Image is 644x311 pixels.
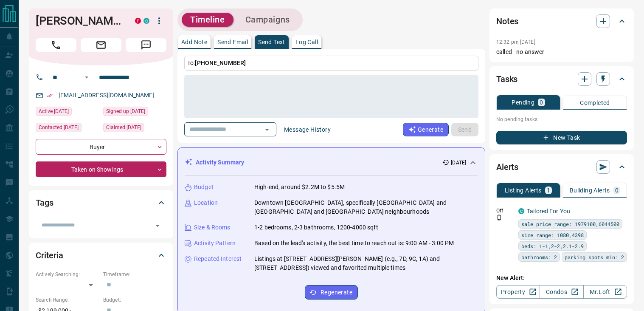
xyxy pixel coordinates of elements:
[36,14,122,28] h1: [PERSON_NAME]
[583,285,627,299] a: Mr.Loft
[496,72,517,86] h2: Tasks
[106,123,141,132] span: Claimed [DATE]
[521,253,557,261] span: bathrooms: 2
[305,285,358,300] button: Regenerate
[36,271,99,278] p: Actively Searching:
[580,100,610,106] p: Completed
[103,296,166,304] p: Budget:
[184,56,478,71] p: To:
[521,220,619,228] span: sale price range: 1979100,6044500
[59,92,155,99] a: [EMAIL_ADDRESS][DOMAIN_NAME]
[36,38,76,52] span: Call
[135,18,141,24] div: property.ca
[496,131,627,144] button: New Task
[194,223,231,232] p: Size & Rooms
[496,160,518,174] h2: Alerts
[570,187,610,193] p: Building Alerts
[194,183,214,192] p: Budget
[36,249,63,262] h2: Criteria
[540,99,543,105] p: 0
[143,18,149,24] div: condos.ca
[496,207,513,215] p: Off
[181,39,207,45] p: Add Note
[512,99,534,105] p: Pending
[194,254,242,263] p: Repeated Interest
[496,14,518,28] h2: Notes
[36,192,166,213] div: Tags
[39,107,69,116] span: Active [DATE]
[403,123,449,136] button: Generate
[196,158,244,167] p: Activity Summary
[36,196,53,209] h2: Tags
[496,113,627,126] p: No pending tasks
[254,183,345,192] p: High-end, around $2.2M to $5.5M
[103,271,166,278] p: Timeframe:
[547,187,550,193] p: 1
[103,107,166,119] div: Mon Apr 12 2021
[103,123,166,135] div: Tue Aug 26 2025
[527,208,570,215] a: Tailored For You
[217,39,248,45] p: Send Email
[505,187,542,193] p: Listing Alerts
[182,13,233,27] button: Timeline
[126,38,166,52] span: Message
[518,208,524,214] div: condos.ca
[185,155,478,170] div: Activity Summary[DATE]
[36,296,99,304] p: Search Range:
[521,231,584,239] span: size range: 1080,4398
[36,123,99,135] div: Sat Sep 13 2025
[254,198,478,216] p: Downtown [GEOGRAPHIC_DATA], specifically [GEOGRAPHIC_DATA] and [GEOGRAPHIC_DATA] and [GEOGRAPHIC_...
[540,285,583,299] a: Condos
[258,39,285,45] p: Send Text
[194,198,218,207] p: Location
[36,161,166,177] div: Taken on Showings
[496,157,627,177] div: Alerts
[295,39,318,45] p: Log Call
[496,48,627,57] p: called - no answer
[237,13,298,27] button: Campaigns
[496,39,535,45] p: 12:32 pm [DATE]
[106,107,145,116] span: Signed up [DATE]
[496,69,627,89] div: Tasks
[36,245,166,266] div: Criteria
[39,123,79,132] span: Contacted [DATE]
[47,93,53,99] svg: Email Verified
[261,124,273,136] button: Open
[194,239,236,248] p: Activity Pattern
[565,253,624,261] span: parking spots min: 2
[521,242,584,250] span: beds: 1-1,2-2,2.1-2.9
[496,11,627,31] div: Notes
[451,159,466,167] p: [DATE]
[496,274,627,283] p: New Alert:
[81,38,121,52] span: Email
[254,223,378,232] p: 1-2 bedrooms, 2-3 bathrooms, 1200-4000 sqft
[254,254,478,272] p: Listings at [STREET_ADDRESS][PERSON_NAME] (e.g., 7D, 9C, 1A) and [STREET_ADDRESS]) viewed and fav...
[36,139,166,155] div: Buyer
[36,107,99,119] div: Sat Sep 06 2025
[254,239,454,248] p: Based on the lead's activity, the best time to reach out is: 9:00 AM - 3:00 PM
[195,59,246,66] span: [PHONE_NUMBER]
[496,285,540,299] a: Property
[152,220,163,232] button: Open
[279,123,336,136] button: Message History
[82,72,92,82] button: Open
[496,215,502,221] svg: Push Notification Only
[615,187,619,193] p: 0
